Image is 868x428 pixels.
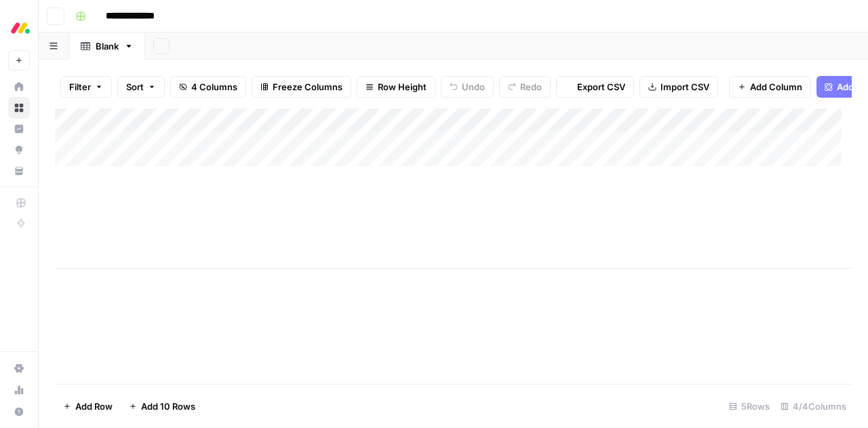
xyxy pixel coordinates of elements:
[126,80,144,94] span: Sort
[141,400,195,413] span: Add 10 Rows
[8,379,30,401] a: Usage
[8,357,30,379] a: Settings
[191,80,237,94] span: 4 Columns
[729,76,811,98] button: Add Column
[775,395,852,417] div: 4/4 Columns
[8,97,30,119] a: Browse
[8,16,33,40] img: Monday.com Logo
[462,80,485,94] span: Undo
[69,33,145,60] a: Blank
[69,80,91,94] span: Filter
[8,118,30,140] a: Insights
[724,395,775,417] div: 5 Rows
[121,395,203,417] button: Add 10 Rows
[273,80,342,94] span: Freeze Columns
[8,11,30,45] button: Workspace: Monday.com
[378,80,427,94] span: Row Height
[8,139,30,161] a: Opportunities
[8,160,30,182] a: Your Data
[520,80,542,94] span: Redo
[556,76,634,98] button: Export CSV
[499,76,551,98] button: Redo
[117,76,165,98] button: Sort
[639,76,718,98] button: Import CSV
[60,76,112,98] button: Filter
[577,80,625,94] span: Export CSV
[75,400,113,413] span: Add Row
[357,76,435,98] button: Row Height
[8,401,30,423] button: Help + Support
[441,76,494,98] button: Undo
[252,76,351,98] button: Freeze Columns
[8,76,30,98] a: Home
[96,39,119,53] div: Blank
[55,395,121,417] button: Add Row
[170,76,246,98] button: 4 Columns
[660,80,709,94] span: Import CSV
[750,80,802,94] span: Add Column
